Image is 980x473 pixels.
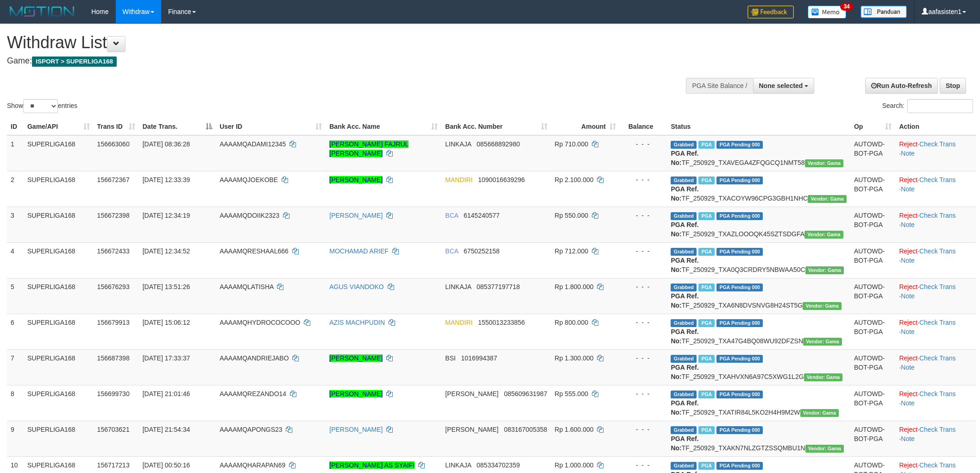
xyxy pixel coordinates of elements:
b: PGA Ref. No: [671,364,698,380]
span: PGA Pending [716,177,763,184]
img: MOTION_logo.png [7,5,77,19]
th: Bank Acc. Number: activate to sort column ascending [441,118,551,135]
a: Note [901,150,915,157]
th: Balance [620,118,667,135]
div: - - - [623,175,663,184]
span: Copy 085609631987 to clipboard [504,390,547,397]
b: PGA Ref. No: [671,435,698,452]
span: Grabbed [671,141,697,149]
span: AAAAMQJOEKOBE [220,176,278,183]
a: [PERSON_NAME] [329,212,383,219]
h4: Game: [7,57,644,66]
a: Check Trans [919,283,956,290]
span: Copy 1090016639296 to clipboard [478,176,525,183]
span: Rp 1.300.000 [555,354,594,362]
b: PGA Ref. No: [671,292,698,309]
span: AAAAMQHYDROCOCOOO [220,319,300,326]
span: Marked by aafsoycanthlai [698,248,715,256]
a: Note [901,221,915,228]
td: SUPERLIGA168 [24,242,94,278]
td: TF_250929_TXA6N8DVSNVG8H24ST5G [667,278,850,314]
span: Copy 085334702359 to clipboard [477,461,520,469]
div: - - - [623,389,663,398]
td: 7 [7,349,24,385]
span: Copy 085377197718 to clipboard [477,283,520,290]
span: Grabbed [671,426,697,434]
label: Show entries [7,99,77,113]
span: LINKAJA [445,140,471,148]
button: None selected [753,78,815,94]
span: Marked by aafsengchandara [698,177,715,184]
td: 6 [7,314,24,349]
td: AUTOWD-BOT-PGA [850,171,895,207]
span: Grabbed [671,462,697,470]
th: Trans ID: activate to sort column ascending [94,118,139,135]
b: PGA Ref. No: [671,221,698,238]
th: Date Trans.: activate to sort column descending [139,118,216,135]
td: TF_250929_TXATIR84L5KO2H4H9M2W [667,385,850,421]
a: AZIS MACHPUDIN [329,319,385,326]
b: PGA Ref. No: [671,257,698,273]
td: SUPERLIGA168 [24,171,94,207]
a: Note [901,364,915,371]
a: Reject [899,354,917,362]
a: Run Auto-Refresh [865,78,938,94]
span: MANDIRI [445,319,472,326]
div: - - - [623,318,663,327]
span: 156672433 [97,247,130,255]
td: TF_250929_TXAZLOOOQK45SZTSDGFA [667,207,850,242]
td: · · [895,242,976,278]
td: SUPERLIGA168 [24,278,94,314]
a: Reject [899,283,917,290]
td: SUPERLIGA168 [24,385,94,421]
span: AAAAMQREZANDO14 [220,390,286,397]
span: 156672398 [97,212,130,219]
a: [PERSON_NAME] [329,426,383,433]
td: · · [895,278,976,314]
td: AUTOWD-BOT-PGA [850,349,895,385]
span: 156663060 [97,140,130,148]
span: PGA Pending [716,391,763,398]
span: 156679913 [97,319,130,326]
td: SUPERLIGA168 [24,349,94,385]
div: - - - [623,425,663,434]
a: Check Trans [919,140,956,148]
td: AUTOWD-BOT-PGA [850,242,895,278]
span: Marked by aafchhiseyha [698,391,715,398]
td: SUPERLIGA168 [24,207,94,242]
td: AUTOWD-BOT-PGA [850,135,895,171]
span: Vendor URL: https://trx31.1velocity.biz [805,266,844,274]
th: User ID: activate to sort column ascending [216,118,326,135]
span: Rp 710.000 [555,140,588,148]
span: Marked by aafchhiseyha [698,426,715,434]
span: PGA Pending [716,319,763,327]
span: 156672367 [97,176,130,183]
div: - - - [623,246,663,256]
span: [DATE] 21:54:34 [143,426,190,433]
span: Marked by aafnonsreyleab [698,462,715,470]
span: [DATE] 17:33:37 [143,354,190,362]
span: Grabbed [671,355,697,363]
td: · · [895,171,976,207]
a: Note [901,328,915,335]
td: TF_250929_TXA47G4BQ08WU92DFZSN [667,314,850,349]
a: Check Trans [919,247,956,255]
span: PGA Pending [716,462,763,470]
span: Grabbed [671,248,697,256]
a: Reject [899,319,917,326]
a: Check Trans [919,461,956,469]
span: Grabbed [671,284,697,291]
span: Copy 083167005358 to clipboard [504,426,547,433]
a: Note [901,257,915,264]
span: [DATE] 00:50:16 [143,461,190,469]
select: Showentries [23,99,58,113]
img: Feedback.jpg [748,6,794,19]
span: PGA Pending [716,141,763,149]
span: BCA [445,212,458,219]
span: Vendor URL: https://trx31.1velocity.biz [800,409,839,417]
a: Reject [899,426,917,433]
a: [PERSON_NAME] FAJRUL [PERSON_NAME] [329,140,408,157]
b: PGA Ref. No: [671,328,698,345]
span: Rp 555.000 [555,390,588,397]
span: Marked by aafsoycanthlai [698,355,715,363]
